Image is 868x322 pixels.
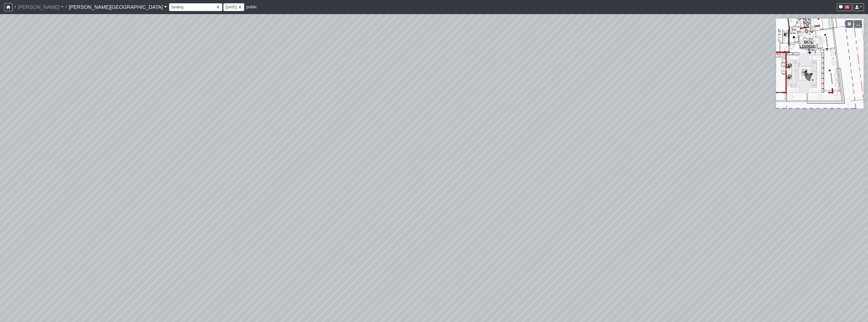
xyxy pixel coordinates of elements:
[13,2,18,12] span: /
[837,3,852,11] button: 98
[18,2,64,12] a: [PERSON_NAME]
[69,2,167,12] a: [PERSON_NAME][GEOGRAPHIC_DATA]
[64,2,69,12] span: /
[246,5,257,9] span: public
[845,5,850,9] span: 98
[4,312,34,322] iframe: Ybug feedback widget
